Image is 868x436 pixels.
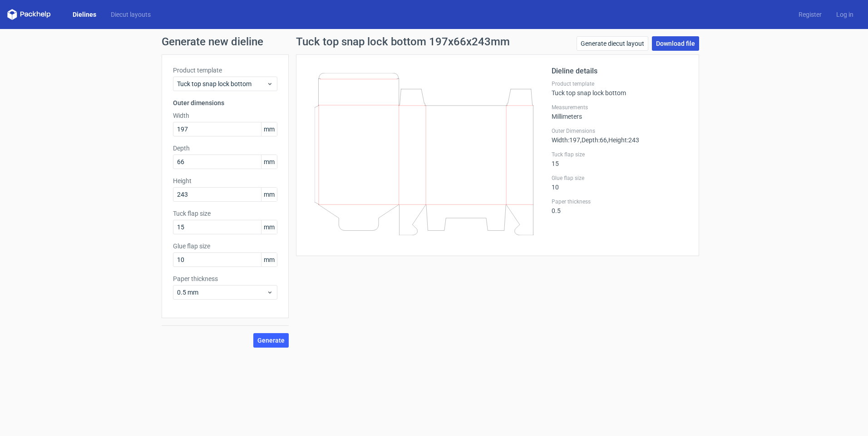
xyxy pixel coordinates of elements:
div: 10 [552,174,688,191]
label: Paper thickness [173,274,277,283]
h3: Outer dimensions [173,98,277,107]
a: Log in [829,10,861,19]
span: mm [261,155,277,169]
span: Width : 197 [552,136,580,144]
h1: Tuck top snap lock bottom 197x66x243mm [296,36,510,47]
a: Dielines [65,10,104,19]
div: Tuck top snap lock bottom [552,80,688,97]
span: , Depth : 66 [580,136,607,144]
label: Tuck flap size [173,209,277,218]
span: Tuck top snap lock bottom [177,79,266,88]
a: Register [791,10,829,19]
span: mm [261,253,277,266]
a: Generate diecut layout [577,36,648,51]
span: mm [261,188,277,201]
label: Tuck flap size [552,151,688,158]
span: , Height : 243 [607,136,639,144]
label: Paper thickness [552,198,688,205]
div: 15 [552,151,688,167]
div: Millimeters [552,104,688,120]
button: Generate [253,333,289,348]
a: Diecut layouts [104,10,158,19]
h2: Dieline details [552,66,688,77]
span: mm [261,220,277,234]
span: 0.5 mm [177,288,266,297]
label: Measurements [552,104,688,111]
a: Download file [652,36,699,51]
label: Glue flap size [552,174,688,182]
span: mm [261,122,277,136]
label: Outer Dimensions [552,127,688,135]
span: Generate [257,337,285,344]
label: Glue flap size [173,242,277,251]
h1: Generate new dieline [162,36,706,47]
label: Height [173,176,277,185]
label: Depth [173,144,277,153]
label: Product template [173,66,277,75]
div: 0.5 [552,198,688,214]
label: Product template [552,80,688,87]
label: Width [173,111,277,120]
